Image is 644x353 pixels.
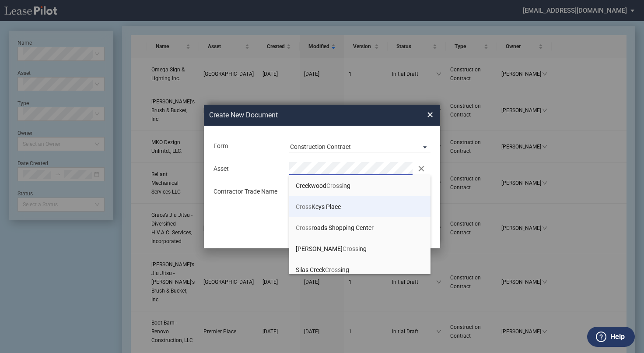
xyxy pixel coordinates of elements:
span: Cross [296,203,311,210]
span: Cross [296,224,311,231]
md-dialog: Create New ... [204,105,440,249]
li: [PERSON_NAME]Crossing [289,238,430,259]
span: Cross [343,245,358,252]
md-select: Lease Form: Construction Contract [289,139,430,152]
span: × [427,108,433,122]
span: Silas Creek ing [296,266,349,273]
span: Cross [325,266,341,273]
li: Crossroads Shopping Center [289,217,430,238]
li: CrossKeys Place [289,196,430,217]
div: Asset [208,165,284,173]
h2: Create New Document [209,110,395,120]
span: roads Shopping Center [296,224,374,231]
li: Silas CreekCrossing [289,259,430,280]
span: Cross [326,182,342,189]
span: [PERSON_NAME] ing [296,245,367,252]
div: Contractor Trade Name [208,187,284,196]
label: Help [610,331,625,342]
span: Creekwood ing [296,182,350,189]
div: Form [208,142,284,151]
span: Keys Place [296,203,341,210]
div: Construction Contract [290,143,351,150]
li: CreekwoodCrossing [289,175,430,196]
